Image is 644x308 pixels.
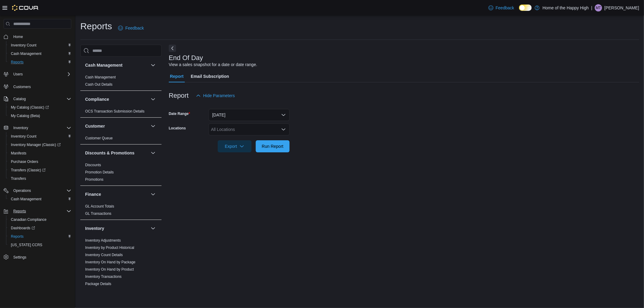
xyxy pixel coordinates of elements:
[281,127,286,132] button: Open list of options
[8,59,26,66] a: Reports
[11,159,38,164] span: Purchase Orders
[80,135,162,144] div: Customer
[11,83,71,90] span: Customers
[8,175,28,182] a: Transfers
[169,62,257,68] div: View a sales snapshot for a date or date range.
[13,188,31,193] span: Operations
[149,191,157,198] button: Finance
[85,211,111,216] span: GL Transactions
[8,104,51,111] a: My Catalog (Classic)
[11,243,42,247] span: [US_STATE] CCRS
[80,74,162,90] div: Cash Management
[85,150,134,156] h3: Discounts & Promotions
[1,253,74,262] button: Settings
[13,72,23,77] span: Users
[85,96,109,102] h3: Compliance
[6,195,74,203] button: Cash Management
[6,141,74,149] a: Inventory Manager (Classic)
[8,175,71,182] span: Transfers
[85,177,104,182] span: Promotions
[11,43,37,48] span: Inventory Count
[11,51,41,56] span: Cash Management
[85,82,113,87] a: Cash Out Details
[11,176,26,181] span: Transfers
[604,4,639,11] p: [PERSON_NAME]
[1,32,74,41] button: Home
[85,225,148,231] button: Inventory
[8,167,71,174] span: Transfers (Classic)
[85,238,121,243] a: Inventory Adjustments
[169,92,189,99] h3: Report
[85,211,111,216] a: GL Transactions
[1,186,74,195] button: Operations
[11,124,30,132] button: Inventory
[80,203,162,220] div: Finance
[85,260,136,265] span: Inventory On Hand by Package
[8,241,45,249] a: [US_STATE] CCRS
[85,136,113,140] a: Customer Queue
[8,112,43,119] a: My Catalog (Beta)
[11,134,37,139] span: Inventory Count
[85,252,123,257] span: Inventory Count Details
[169,111,190,116] label: Date Range
[85,274,122,279] span: Inventory Transactions
[8,42,71,49] span: Inventory Count
[11,187,34,194] button: Operations
[191,70,229,82] span: Email Subscription
[85,275,122,279] a: Inventory Transactions
[8,59,71,66] span: Reports
[6,241,74,249] button: [US_STATE] CCRS
[13,97,26,101] span: Catalog
[8,158,71,165] span: Purchase Orders
[8,141,71,148] span: Inventory Manager (Classic)
[11,234,24,239] span: Reports
[11,254,29,261] a: Settings
[85,136,113,141] span: Customer Queue
[203,93,235,99] span: Hide Parameters
[85,204,114,208] a: GL Account Totals
[85,82,113,87] span: Cash Out Details
[85,109,145,113] a: OCS Transaction Submission Details
[11,253,71,261] span: Settings
[12,5,39,11] img: Cova
[8,224,71,232] span: Dashboards
[85,246,134,250] a: Inventory by Product Historical
[85,75,116,80] span: Cash Management
[149,96,157,103] button: Compliance
[85,260,136,264] a: Inventory On Hand by Package
[11,71,71,78] span: Users
[11,113,40,118] span: My Catalog (Beta)
[125,25,144,31] span: Feedback
[85,253,123,257] a: Inventory Count Details
[11,33,71,40] span: Home
[6,174,74,183] button: Transfers
[13,209,26,214] span: Reports
[8,216,49,223] a: Canadian Compliance
[170,70,184,82] span: Report
[8,158,41,165] a: Purchase Orders
[85,267,134,271] a: Inventory On Hand by Product
[85,163,101,167] a: Discounts
[8,42,39,49] a: Inventory Count
[4,30,71,277] nav: Complex example
[1,70,74,78] button: Users
[149,225,157,232] button: Inventory
[209,109,290,121] button: [DATE]
[6,166,74,174] a: Transfers (Classic)
[13,34,23,39] span: Home
[11,95,71,103] span: Catalog
[8,150,71,157] span: Manifests
[6,103,74,112] a: My Catalog (Classic)
[8,133,39,140] a: Inventory Count
[169,54,203,62] h3: End Of Day
[11,60,24,65] span: Reports
[8,141,63,148] a: Inventory Manager (Classic)
[85,123,148,129] button: Customer
[8,50,71,57] span: Cash Management
[8,195,71,203] span: Cash Management
[8,167,48,174] a: Transfers (Classic)
[1,207,74,215] button: Reports
[6,232,74,241] button: Reports
[11,226,35,230] span: Dashboards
